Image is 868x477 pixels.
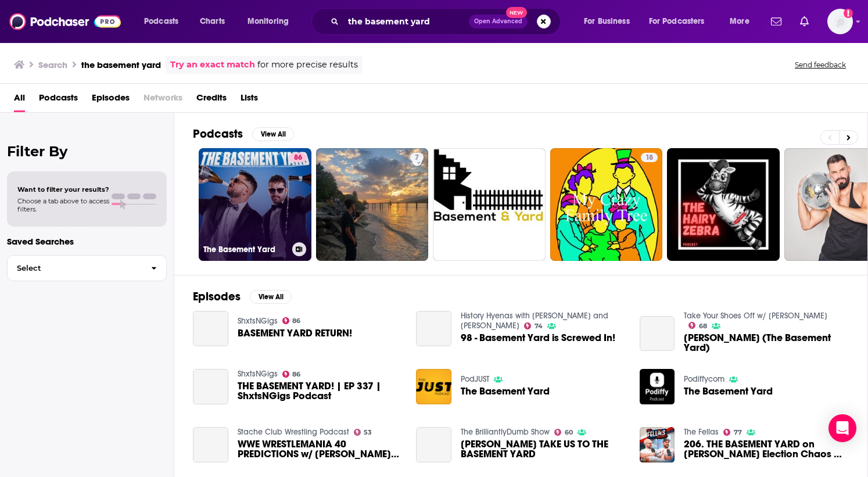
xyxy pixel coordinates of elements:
[7,143,167,160] h2: Filter By
[193,369,228,404] a: THE BASEMENT YARD! | EP 337 | ShxtsNGigs Podcast
[722,12,764,31] button: open menu
[203,245,288,254] h3: The Basement Yard
[730,13,749,30] span: More
[14,88,25,112] a: All
[343,12,469,31] input: Search podcasts, credits, & more...
[684,386,773,396] a: The Basement Yard
[791,60,849,70] button: Send feedback
[238,439,403,459] a: WWE WRESTLEMANIA 40 PREDICTIONS w/ Frank Alvarez (The Basement Yard) | Ep. 72
[827,9,853,34] img: User Profile
[193,289,241,304] h2: Episodes
[364,430,372,435] span: 53
[282,317,301,324] a: 86
[684,439,849,459] span: 206. THE BASEMENT YARD on [PERSON_NAME] Election Chaos & Why America Is Safer than the [GEOGRAPHI...
[649,13,705,30] span: For Podcasters
[8,264,142,272] span: Select
[524,322,543,329] a: 74
[535,324,543,329] span: 74
[416,311,451,346] a: 98 - Basement Yard is Screwed In!
[461,439,626,459] a: JOE SANTAGATO TAKE US TO THE BASEMENT YARD
[684,311,827,321] a: Take Your Shoes Off w/ Rick Glassman
[248,13,289,30] span: Monitoring
[250,290,292,304] button: View All
[7,236,167,247] p: Saved Searches
[9,10,121,33] img: Podchaser - Follow, Share and Rate Podcasts
[289,153,307,162] a: 86
[144,13,178,30] span: Podcasts
[640,427,675,462] img: 206. THE BASEMENT YARD on Trump Election Chaos & Why America Is Safer than the UK...
[645,152,653,164] span: 18
[200,13,225,30] span: Charts
[292,372,300,377] span: 86
[17,185,109,193] span: Want to filter your results?
[828,414,856,442] div: Open Intercom Messenger
[688,322,707,329] a: 68
[92,88,130,112] a: Episodes
[17,197,109,213] span: Choose a tab above to access filters.
[252,127,294,141] button: View All
[827,9,853,34] span: Logged in as mfurr
[410,153,424,162] a: 7
[238,439,403,459] span: WWE WRESTLEMANIA 40 PREDICTIONS w/ [PERSON_NAME] (The Basement Yard) | Ep. 72
[193,427,228,462] a: WWE WRESTLEMANIA 40 PREDICTIONS w/ Frank Alvarez (The Basement Yard) | Ep. 72
[354,429,372,436] a: 53
[684,427,719,437] a: The Fellas
[766,12,786,31] a: Show notifications dropdown
[292,318,300,324] span: 86
[239,12,304,31] button: open menu
[584,13,630,30] span: For Business
[238,427,349,437] a: Stache Club Wrestling Podcast
[196,88,227,112] a: Credits
[684,439,849,459] a: 206. THE BASEMENT YARD on Trump Election Chaos & Why America Is Safer than the UK...
[469,15,528,28] button: Open AdvancedNew
[38,59,67,70] h3: Search
[795,12,813,31] a: Show notifications dropdown
[699,324,707,329] span: 68
[641,12,722,31] button: open menu
[193,289,292,304] a: EpisodesView All
[415,152,419,164] span: 7
[144,88,182,112] span: Networks
[734,430,742,435] span: 77
[723,429,742,436] a: 77
[554,429,573,436] a: 60
[282,371,301,378] a: 86
[684,333,849,353] span: [PERSON_NAME] (The Basement Yard)
[238,328,352,338] span: BASEMENT YARD RETURN!
[170,58,255,71] a: Try an exact match
[461,333,615,343] a: 98 - Basement Yard is Screwed In!
[684,333,849,353] a: Joe Santagato (The Basement Yard)
[506,7,527,18] span: New
[316,148,429,261] a: 7
[474,19,522,24] span: Open Advanced
[461,439,626,459] span: [PERSON_NAME] TAKE US TO THE BASEMENT YARD
[199,148,311,261] a: 86The Basement Yard
[416,369,451,404] img: The Basement Yard
[461,311,608,331] a: History Hyenas with Chris Distefano and Yannis Pappas
[565,430,573,435] span: 60
[641,153,658,162] a: 18
[238,369,278,379] a: ShxtsNGigs
[461,374,489,384] a: PodJUST
[461,386,550,396] a: The Basement Yard
[192,12,232,31] a: Charts
[39,88,78,112] a: Podcasts
[193,127,243,141] h2: Podcasts
[136,12,193,31] button: open menu
[827,9,853,34] button: Show profile menu
[241,88,258,112] a: Lists
[193,311,228,346] a: BASEMENT YARD RETURN!
[238,381,403,401] span: THE BASEMENT YARD! | EP 337 | ShxtsNGigs Podcast
[461,427,550,437] a: The BrilliantlyDumb Show
[640,369,675,404] a: The Basement Yard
